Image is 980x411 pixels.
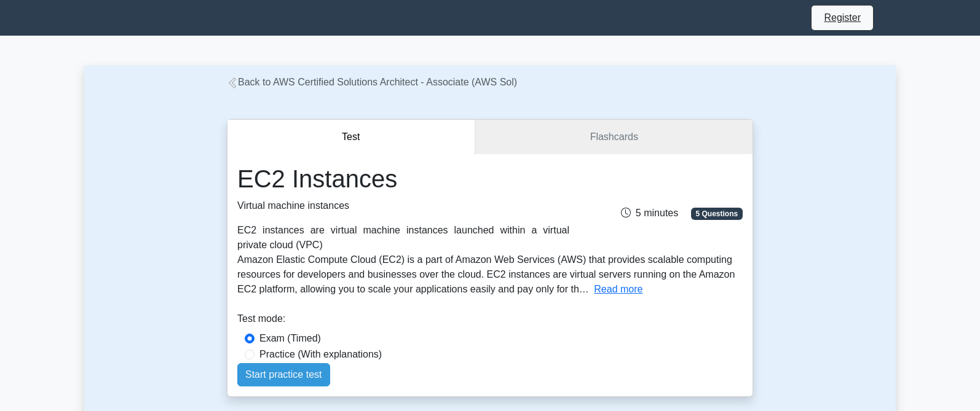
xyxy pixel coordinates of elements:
div: Test mode: [237,311,743,331]
h1: EC2 Instances [237,164,569,194]
a: Register [816,10,868,25]
span: 5 Questions [691,208,743,220]
label: Exam (Timed) [259,331,321,346]
p: Virtual machine instances [237,198,569,213]
div: EC2 instances are virtual machine instances launched within a virtual private cloud (VPC) [237,223,569,252]
span: Amazon Elastic Compute Cloud (EC2) is a part of Amazon Web Services (AWS) that provides scalable ... [237,254,735,294]
label: Practice (With explanations) [259,347,382,362]
button: Read more [594,282,642,297]
button: Test [227,120,475,155]
a: Flashcards [475,120,753,155]
a: Start practice test [237,363,330,386]
span: 5 minutes [621,208,678,218]
a: Back to AWS Certified Solutions Architect - Associate (AWS Sol) [227,77,517,87]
